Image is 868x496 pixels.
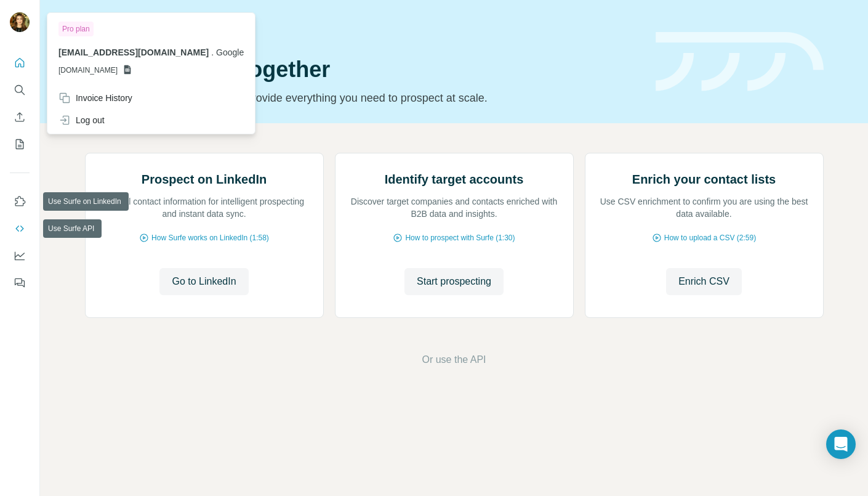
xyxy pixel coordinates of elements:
[656,32,824,92] img: banner
[58,114,105,126] div: Log out
[348,195,561,220] p: Discover target companies and contacts enriched with B2B data and insights.
[211,47,214,57] span: .
[58,92,132,104] div: Invoice History
[216,47,244,57] span: Google
[142,171,267,188] h2: Prospect on LinkedIn
[98,195,311,220] p: Reveal contact information for intelligent prospecting and instant data sync.
[10,79,30,101] button: Search
[422,352,486,367] button: Or use the API
[10,133,30,155] button: My lists
[404,268,504,295] button: Start prospecting
[10,245,30,267] button: Dashboard
[598,195,811,220] p: Use CSV enrichment to confirm you are using the best data available.
[10,106,30,128] button: Enrich CSV
[385,171,524,188] h2: Identify target accounts
[85,23,641,35] div: Quick start
[417,274,491,289] span: Start prospecting
[159,268,248,295] button: Go to LinkedIn
[85,89,641,107] p: Pick your starting point and we’ll provide everything you need to prospect at scale.
[10,190,30,213] button: Use Surfe on LinkedIn
[678,274,729,289] span: Enrich CSV
[151,232,269,243] span: How Surfe works on LinkedIn (1:58)
[10,12,30,32] img: Avatar
[10,52,30,74] button: Quick start
[664,232,756,243] span: How to upload a CSV (2:59)
[58,22,94,36] div: Pro plan
[58,65,118,76] span: [DOMAIN_NAME]
[10,272,30,294] button: Feedback
[58,47,209,57] span: [EMAIL_ADDRESS][DOMAIN_NAME]
[85,57,641,82] h1: Let’s prospect together
[826,429,856,459] div: Open Intercom Messenger
[405,232,515,243] span: How to prospect with Surfe (1:30)
[666,268,742,295] button: Enrich CSV
[10,218,30,240] button: Use Surfe API
[632,171,776,188] h2: Enrich your contact lists
[172,274,236,289] span: Go to LinkedIn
